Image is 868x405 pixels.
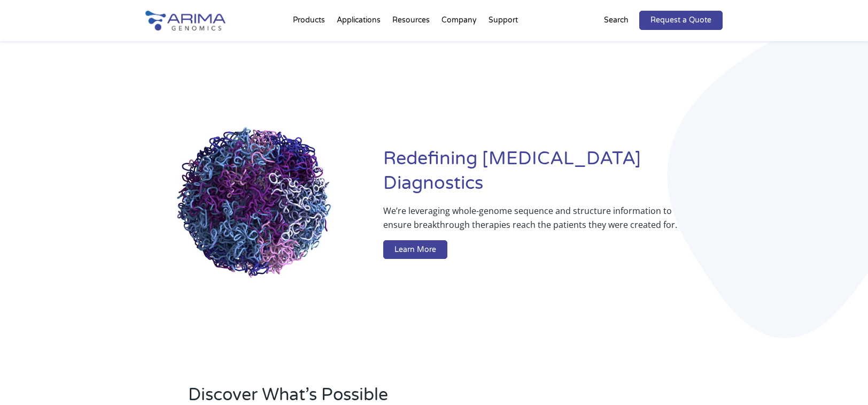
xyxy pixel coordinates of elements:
[383,147,723,204] h1: Redefining [MEDICAL_DATA] Diagnostics
[383,240,447,259] a: Learn More
[815,354,868,405] iframe: Chat Widget
[604,13,629,27] p: Search
[383,204,680,240] p: We’re leveraging whole-genome sequence and structure information to ensure breakthrough therapies...
[639,11,723,30] a: Request a Quote
[145,11,226,30] img: Arima-Genomics-logo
